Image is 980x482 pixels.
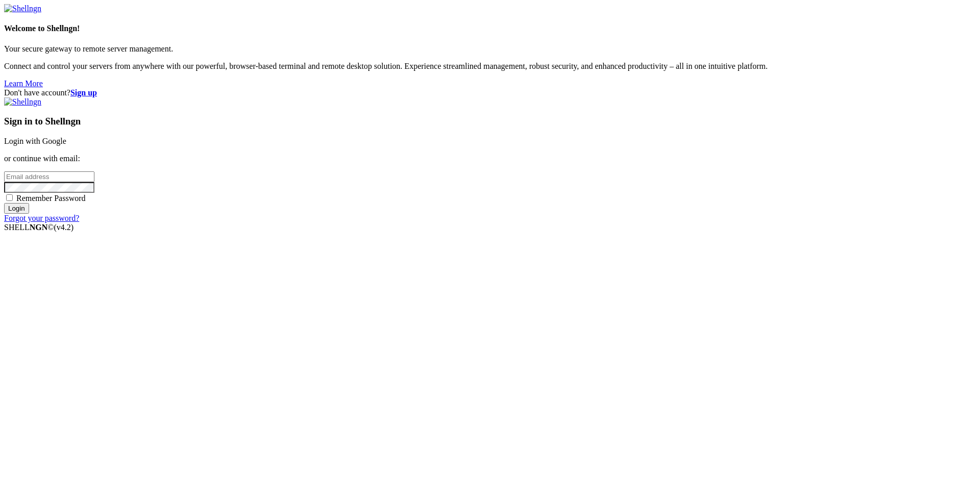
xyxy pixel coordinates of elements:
p: or continue with email: [4,154,976,163]
h3: Sign in to Shellngn [4,116,976,127]
a: Sign up [70,88,97,97]
a: Login with Google [4,137,66,145]
img: Shellngn [4,97,41,107]
span: SHELL © [4,223,73,232]
h4: Welcome to Shellngn! [4,24,976,33]
img: Shellngn [4,4,41,13]
input: Remember Password [6,194,13,201]
a: Learn More [4,79,43,88]
div: Don't have account? [4,88,976,97]
input: Login [4,203,29,214]
input: Email address [4,171,94,182]
span: 4.2.0 [54,223,74,232]
p: Connect and control your servers from anywhere with our powerful, browser-based terminal and remo... [4,62,976,71]
p: Your secure gateway to remote server management. [4,44,976,54]
b: NGN [30,223,48,232]
span: Remember Password [16,194,86,202]
a: Forgot your password? [4,214,79,222]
